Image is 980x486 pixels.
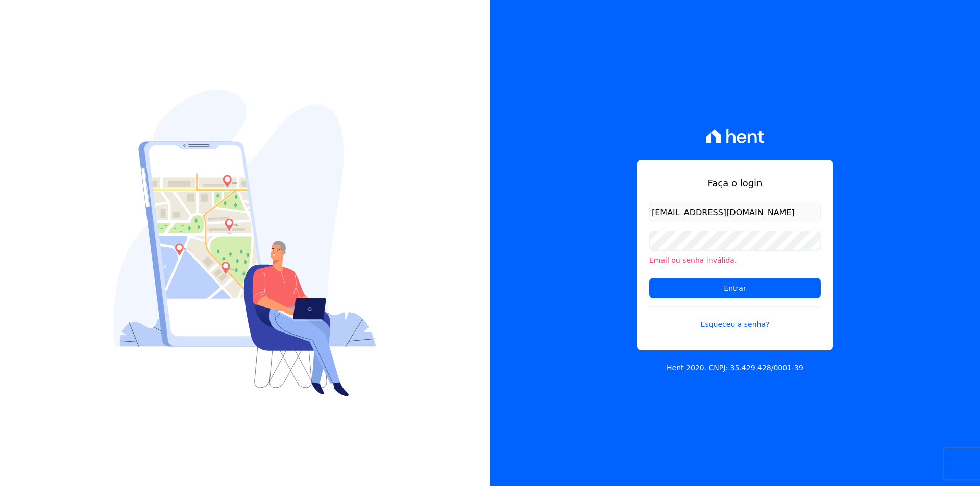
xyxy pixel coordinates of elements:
[649,202,821,222] input: Email
[649,278,821,298] input: Entrar
[667,363,803,373] p: Hent 2020. CNPJ: 35.429.428/0001-39
[649,306,821,330] a: Esqueceu a senha?
[649,176,821,190] h1: Faça o login
[649,255,821,266] li: Email ou senha inválida.
[114,90,376,396] img: Login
